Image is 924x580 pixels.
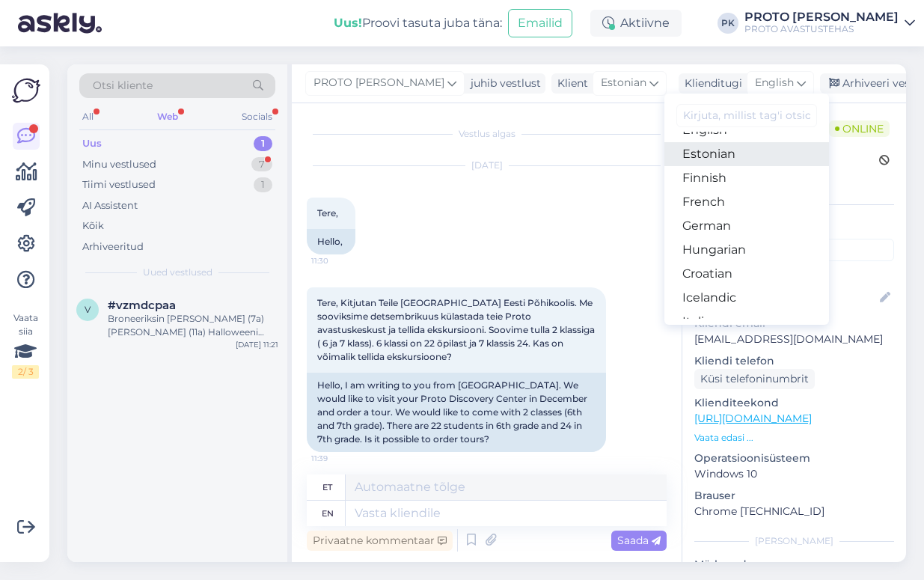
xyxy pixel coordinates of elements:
[322,474,332,500] div: et
[251,157,272,172] div: 7
[829,120,890,137] span: Online
[744,23,899,35] div: PROTO AVASTUSTEHAS
[143,266,212,279] span: Uued vestlused
[239,107,275,126] div: Socials
[82,157,156,172] div: Minu vestlused
[85,304,91,315] span: v
[694,488,894,504] p: Brauser
[694,332,894,347] p: [EMAIL_ADDRESS][DOMAIN_NAME]
[664,214,829,238] a: German
[694,466,894,482] p: Windows 10
[601,75,646,91] span: Estonian
[311,453,367,464] span: 11:39
[108,312,278,339] div: Broneeriksin [PERSON_NAME] (7a) [PERSON_NAME] (11a) Halloweeni laagrisse koha 20-21.10.25. [PERSO...
[676,104,817,127] input: Kirjuta, millist tag'i otsid
[694,451,894,466] p: Operatsioonisüsteem
[317,297,597,362] span: Tere, Kitjutan Teile [GEOGRAPHIC_DATA] Eesti Põhikoolis. Me sooviksime detsembrikuus külastada te...
[307,127,667,141] div: Vestlus algas
[694,557,894,573] p: Märkmed
[694,353,894,369] p: Kliendi telefon
[108,299,176,312] span: #vzmdcpaa
[236,339,278,350] div: [DATE] 11:21
[254,177,272,192] div: 1
[334,14,502,32] div: Proovi tasuta juba täna:
[664,190,829,214] a: French
[755,75,794,91] span: English
[254,136,272,151] div: 1
[317,207,338,219] span: Tere,
[617,534,661,547] span: Saada
[744,11,915,35] a: PROTO [PERSON_NAME]PROTO AVASTUSTEHAS
[12,76,40,105] img: Askly Logo
[307,159,667,172] div: [DATE]
[322,501,334,526] div: en
[93,78,153,94] span: Otsi kliente
[307,373,606,452] div: Hello, I am writing to you from [GEOGRAPHIC_DATA]. We would like to visit your Proto Discovery Ce...
[679,76,742,91] div: Klienditugi
[334,16,362,30] b: Uus!
[313,75,444,91] span: PROTO [PERSON_NAME]
[79,107,97,126] div: All
[664,286,829,310] a: Icelandic
[744,11,899,23] div: PROTO [PERSON_NAME]
[82,136,102,151] div: Uus
[12,311,39,379] div: Vaata siia
[82,177,156,192] div: Tiimi vestlused
[551,76,588,91] div: Klient
[82,239,144,254] div: Arhiveeritud
[664,310,829,334] a: Italian
[694,534,894,548] div: [PERSON_NAME]
[465,76,541,91] div: juhib vestlust
[664,142,829,166] a: Estonian
[307,531,453,551] div: Privaatne kommentaar
[718,13,738,34] div: PK
[311,255,367,266] span: 11:30
[82,198,138,213] div: AI Assistent
[82,219,104,233] div: Kõik
[154,107,181,126] div: Web
[12,365,39,379] div: 2 / 3
[694,395,894,411] p: Klienditeekond
[694,369,815,389] div: Küsi telefoninumbrit
[508,9,572,37] button: Emailid
[694,504,894,519] p: Chrome [TECHNICAL_ID]
[694,412,812,425] a: [URL][DOMAIN_NAME]
[307,229,355,254] div: Hello,
[694,431,894,445] p: Vaata edasi ...
[590,10,682,37] div: Aktiivne
[664,238,829,262] a: Hungarian
[664,166,829,190] a: Finnish
[664,262,829,286] a: Croatian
